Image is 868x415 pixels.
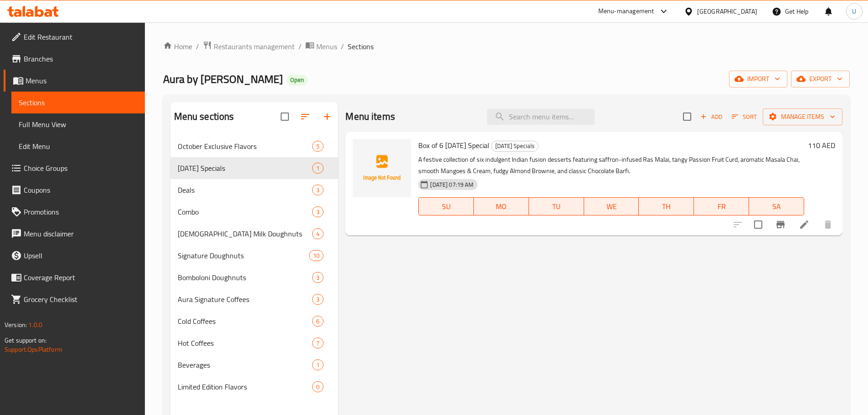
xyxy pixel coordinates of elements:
span: Combo [178,206,313,217]
a: Grocery Checklist [4,288,145,310]
span: [DATE] Specials [178,163,313,174]
span: Full Menu View [19,119,138,130]
span: 7 [313,339,323,348]
a: Sections [11,92,145,113]
span: Promotions [24,206,138,217]
span: Aura by [PERSON_NAME] [163,69,283,89]
div: items [309,250,324,261]
a: Home [163,41,192,52]
span: Sections [348,41,374,52]
span: Select to update [749,215,768,234]
span: [DEMOGRAPHIC_DATA] Milk Doughnuts [178,228,313,239]
div: Deals3 [170,179,339,201]
button: TU [529,197,584,215]
div: Cold Coffees6 [170,310,339,332]
span: Open [287,76,308,84]
div: Aura Signature Coffees3 [170,288,339,310]
a: Coupons [4,179,145,201]
span: 1 [313,361,323,369]
img: Box of 6 Diwali Special [353,139,411,197]
button: Branch-specific-item [770,214,791,236]
span: Signature Doughnuts [178,250,309,261]
span: Cold Coffees [178,316,313,327]
div: Open [287,75,308,86]
button: export [791,71,850,87]
div: Hot Coffees7 [170,332,339,354]
li: / [341,41,344,52]
span: 5 [313,142,323,151]
span: Sections [19,97,138,108]
span: Hot Coffees [178,338,313,348]
div: [DATE] Specials1 [170,157,339,179]
span: Version: [5,319,27,331]
div: Korean Milk Doughnuts [178,228,313,239]
div: Diwali Specials [491,141,539,152]
span: Manage items [770,111,835,123]
input: search [487,109,595,125]
span: 3 [313,295,323,304]
div: items [312,228,324,239]
span: Menu disclaimer [24,228,138,239]
button: MO [474,197,529,215]
span: Beverages [178,359,313,370]
button: SU [418,197,474,215]
span: SU [422,200,470,213]
span: Aura Signature Coffees [178,294,313,305]
span: TU [533,200,580,213]
button: delete [817,214,839,236]
div: items [312,294,324,305]
span: 6 [313,317,323,326]
a: Menus [305,41,337,52]
span: Select all sections [275,107,294,126]
span: Sort items [726,110,763,124]
button: WE [584,197,639,215]
span: Bomboloni Doughnuts [178,272,313,283]
span: Coupons [24,184,138,195]
a: Coverage Report [4,266,145,288]
span: Upsell [24,250,138,261]
h2: Menu sections [174,110,234,123]
div: Deals [178,184,313,195]
span: Coverage Report [24,272,138,283]
div: Signature Doughnuts10 [170,245,339,266]
a: Full Menu View [11,113,145,135]
button: Add section [316,106,338,128]
span: Select section [678,107,697,126]
div: items [312,184,324,195]
span: 0 [313,383,323,391]
div: [DEMOGRAPHIC_DATA] Milk Doughnuts4 [170,223,339,245]
span: [DATE] Specials [492,141,538,151]
div: October Exclusive Flavors [178,141,313,152]
span: [DATE] 07:19 AM [426,180,477,189]
span: Branches [24,53,138,64]
a: Upsell [4,245,145,266]
button: Add [697,110,726,124]
a: Support.OpsPlatform [5,343,62,355]
span: Edit Restaurant [24,31,138,42]
a: Edit Menu [11,135,145,157]
div: items [312,338,324,348]
li: / [298,41,302,52]
span: Get support on: [5,334,46,346]
span: MO [478,200,525,213]
a: Promotions [4,201,145,223]
span: Add [699,112,724,122]
div: Menu-management [598,6,654,17]
button: Sort [729,110,759,124]
a: Menus [4,70,145,92]
span: Sort sections [294,106,316,128]
h6: 110 AED [808,139,835,152]
p: A festive collection of six indulgent Indian fusion desserts featuring saffron-infused Ras Malai,... [418,154,804,177]
span: Restaurants management [214,41,295,52]
button: SA [749,197,804,215]
span: Limited Edition Flavors [178,381,313,392]
div: items [312,163,324,174]
span: import [736,73,780,85]
a: Choice Groups [4,157,145,179]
